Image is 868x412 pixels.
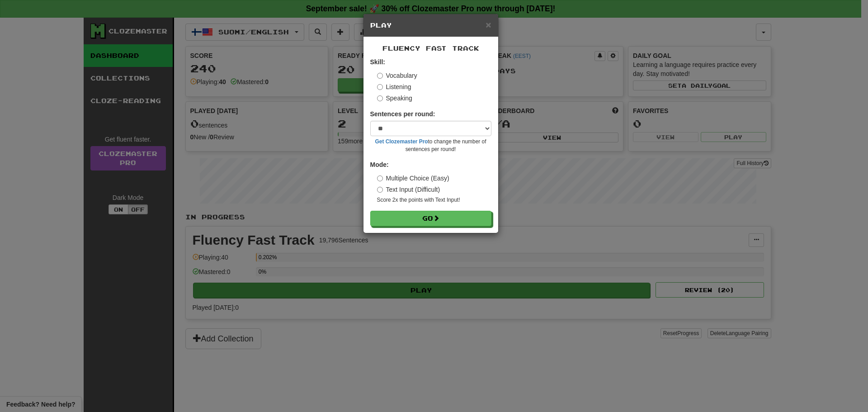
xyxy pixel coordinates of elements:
label: Speaking [377,94,412,103]
button: Go [370,211,491,226]
strong: Mode: [370,161,389,168]
label: Sentences per round: [370,109,435,118]
button: Close [486,20,491,29]
input: Listening [377,84,383,90]
small: Score 2x the points with Text Input ! [377,196,491,204]
input: Text Input (Difficult) [377,187,383,193]
input: Vocabulary [377,73,383,79]
label: Vocabulary [377,71,417,80]
a: Get Clozemaster Pro [375,138,428,145]
label: Listening [377,82,411,91]
input: Multiple Choice (Easy) [377,175,383,181]
strong: Skill: [370,58,385,66]
span: Fluency Fast Track [382,44,479,52]
h5: Play [370,21,491,30]
label: Multiple Choice (Easy) [377,174,449,183]
small: to change the number of sentences per round! [370,138,491,153]
span: × [486,19,491,30]
input: Speaking [377,95,383,101]
label: Text Input (Difficult) [377,185,440,194]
